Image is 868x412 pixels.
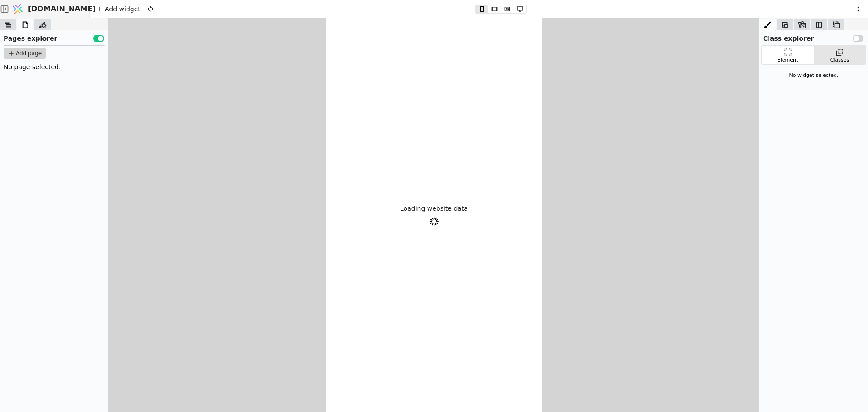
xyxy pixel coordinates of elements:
button: Add page [4,48,46,59]
span: [DOMAIN_NAME] [28,4,96,14]
div: Class explorer [759,30,868,43]
a: [DOMAIN_NAME] [9,0,90,18]
div: Classes [830,57,849,64]
p: Loading website data [400,204,468,213]
div: No widget selected. [761,68,866,83]
div: Add widget [94,4,143,14]
div: Element [778,57,798,64]
img: Logo [11,0,24,18]
div: No page selected. [4,62,105,72]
